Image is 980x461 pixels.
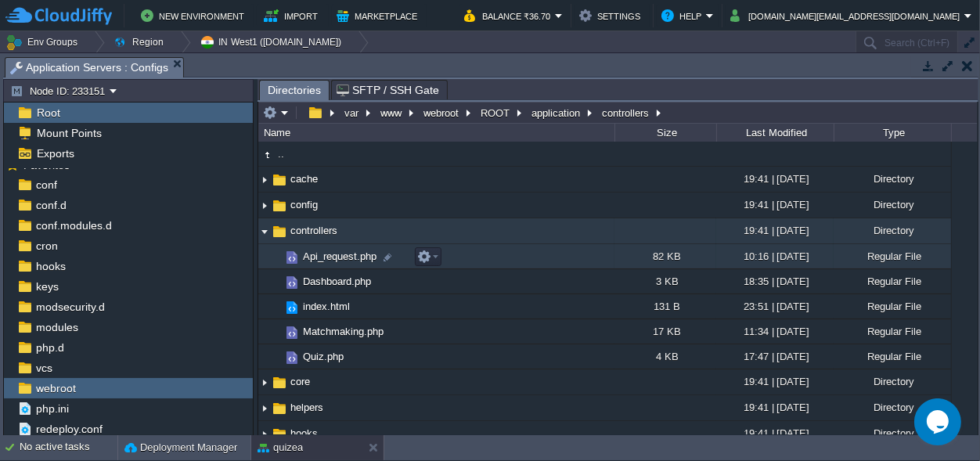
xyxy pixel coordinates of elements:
img: AMDAwAAAACH5BAEAAAAALAAAAAABAAEAAAICRAEAOw== [258,422,271,446]
img: AMDAwAAAACH5BAEAAAAALAAAAAABAAEAAAICRAEAOw== [283,324,301,341]
div: Regular File [834,269,951,294]
button: IN West1 ([DOMAIN_NAME]) [200,31,347,53]
button: Balance ₹36.70 [464,6,555,25]
a: cache [288,172,320,185]
div: Regular File [834,294,951,319]
button: Import [264,6,322,25]
a: Exports [34,146,77,160]
div: 17:47 | [DATE] [716,344,834,369]
img: AMDAwAAAACH5BAEAAAAALAAAAAABAAEAAAICRAEAOw== [271,223,288,240]
div: Directory [834,395,951,420]
a: webroot [33,381,78,395]
a: vcs [33,361,55,375]
img: AMDAwAAAACH5BAEAAAAALAAAAAABAAEAAAICRAEAOw== [271,171,288,189]
span: core [288,375,312,388]
div: 17 KB [614,319,716,344]
div: No active tasks [20,435,117,460]
span: conf [33,178,59,192]
button: Deployment Manager [124,440,237,456]
img: CloudJiffy [5,6,112,26]
a: php.d [33,340,67,355]
div: Directory [834,218,951,243]
a: modsecurity.d [33,300,107,314]
button: webroot [421,106,463,120]
div: 19:41 | [DATE] [716,167,834,191]
button: quizea [258,440,303,456]
a: Matchmaking.php [301,325,386,338]
button: Env Groups [5,31,83,53]
button: ROOT [478,106,513,120]
button: www [378,106,405,120]
img: AMDAwAAAACH5BAEAAAAALAAAAAABAAEAAAICRAEAOw== [271,374,288,391]
span: Quiz.php [301,350,346,363]
div: Size [616,124,716,142]
a: helpers [288,401,326,414]
img: AMDAwAAAACH5BAEAAAAALAAAAAABAAEAAAICRAEAOw== [271,319,283,344]
a: index.html [301,300,352,313]
div: Last Modified [718,124,834,142]
a: hooks [33,259,68,273]
div: 23:51 | [DATE] [716,294,834,319]
img: AMDAwAAAACH5BAEAAAAALAAAAAABAAEAAAICRAEAOw== [283,274,301,291]
div: 10:16 | [DATE] [716,244,834,268]
a: modules [33,320,81,334]
a: Root [34,106,63,120]
img: AMDAwAAAACH5BAEAAAAALAAAAAABAAEAAAICRAEAOw== [271,426,288,443]
img: AMDAwAAAACH5BAEAAAAALAAAAAABAAEAAAICRAEAOw== [258,193,271,218]
a: Mount Points [34,126,104,140]
img: AMDAwAAAACH5BAEAAAAALAAAAAABAAEAAAICRAEAOw== [258,370,271,394]
img: AMDAwAAAACH5BAEAAAAALAAAAAABAAEAAAICRAEAOw== [271,400,288,417]
button: Marketplace [337,6,422,25]
a: keys [33,279,61,294]
div: 4 KB [614,344,716,369]
a: hooks [288,427,320,440]
img: AMDAwAAAACH5BAEAAAAALAAAAAABAAEAAAICRAEAOw== [258,146,276,164]
span: SFTP / SSH Gate [337,81,439,99]
a: Dashboard.php [301,275,373,288]
a: Api_request.php [301,250,379,263]
div: Directory [834,193,951,217]
div: Name [260,124,614,142]
input: Click to enter the path [258,102,978,124]
img: AMDAwAAAACH5BAEAAAAALAAAAAABAAEAAAICRAEAOw== [271,269,283,294]
div: Type [835,124,951,142]
div: 19:41 | [DATE] [716,395,834,420]
a: cron [33,239,60,253]
div: Directory [834,421,951,445]
a: config [288,198,320,211]
a: conf.modules.d [33,218,114,232]
div: Regular File [834,244,951,268]
div: 19:41 | [DATE] [716,218,834,243]
button: Region [113,31,169,53]
div: 11:34 | [DATE] [716,319,834,344]
button: Node ID: 233151 [10,84,110,98]
a: .. [276,147,286,160]
img: AMDAwAAAACH5BAEAAAAALAAAAAABAAEAAAICRAEAOw== [283,299,301,316]
a: conf.d [33,198,69,212]
div: Regular File [834,319,951,344]
button: Settings [579,6,645,25]
button: var [342,106,362,120]
img: AMDAwAAAACH5BAEAAAAALAAAAAABAAEAAAICRAEAOw== [283,349,301,366]
span: Directories [268,81,321,100]
a: controllers [288,224,340,237]
img: AMDAwAAAACH5BAEAAAAALAAAAAABAAEAAAICRAEAOw== [258,396,271,420]
div: Directory [834,369,951,394]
